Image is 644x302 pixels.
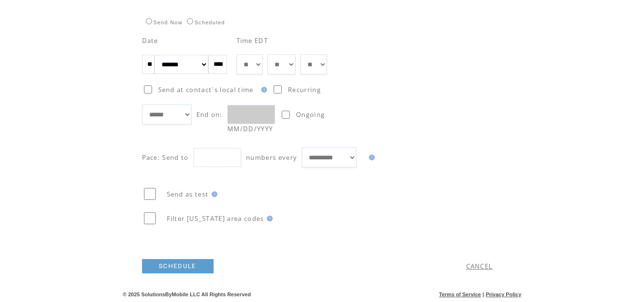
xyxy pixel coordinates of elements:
label: Scheduled [184,20,225,25]
a: SCHEDULE [142,259,214,273]
input: Send Now [146,18,152,24]
input: Scheduled [187,18,193,24]
img: help.gif [258,87,267,93]
span: © 2025 SolutionsByMobile LLC All Rights Reserved [123,292,251,297]
span: Recurring [288,85,321,94]
span: Pace: Send to [142,153,189,162]
img: help.gif [209,191,217,197]
img: help.gif [366,155,375,160]
label: Send Now [143,20,183,25]
span: Filter [US_STATE] area codes [167,214,264,223]
a: Terms of Service [439,292,481,297]
span: Ongoing [296,110,325,119]
img: help.gif [264,216,273,221]
span: | [482,292,484,297]
span: End on: [196,110,223,119]
span: Date [142,36,158,45]
a: CANCEL [466,262,493,271]
span: Send as test [167,190,209,198]
a: Privacy Policy [486,292,521,297]
span: MM/DD/YYYY [227,125,273,133]
span: Time EDT [236,36,268,45]
span: Send at contact`s local time [158,85,254,94]
span: numbers every [246,153,297,162]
